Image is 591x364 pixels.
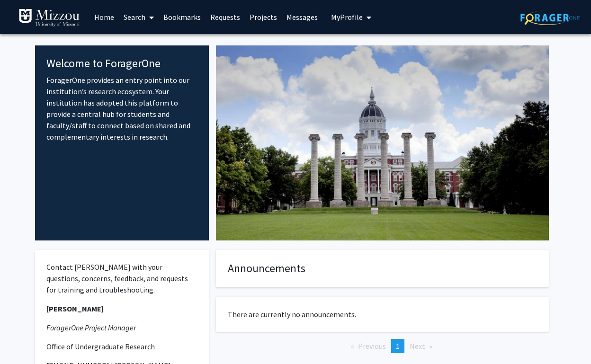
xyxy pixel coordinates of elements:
[119,0,159,34] a: Search
[46,304,104,313] strong: [PERSON_NAME]
[282,0,322,34] a: Messages
[410,341,425,351] span: Next
[7,321,40,357] iframe: Chat
[46,57,197,71] h4: Welcome to ForagerOne
[159,0,206,34] a: Bookmarks
[18,9,80,27] img: University of Missouri Logo
[228,262,537,275] h4: Announcements
[46,74,197,142] p: ForagerOne provides an entry point into our institution’s research ecosystem. Your institution ha...
[228,309,537,320] p: There are currently no announcements.
[206,0,245,34] a: Requests
[46,341,197,352] p: Office of Undergraduate Research
[331,12,363,22] span: My Profile
[358,341,386,351] span: Previous
[245,0,282,34] a: Projects
[46,323,136,332] em: ForagerOne Project Manager
[396,341,400,351] span: 1
[216,339,549,353] ul: Pagination
[520,10,580,25] img: ForagerOne Logo
[216,45,549,240] img: Cover Image
[46,261,197,295] p: Contact [PERSON_NAME] with your questions, concerns, feedback, and requests for training and trou...
[90,0,119,34] a: Home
